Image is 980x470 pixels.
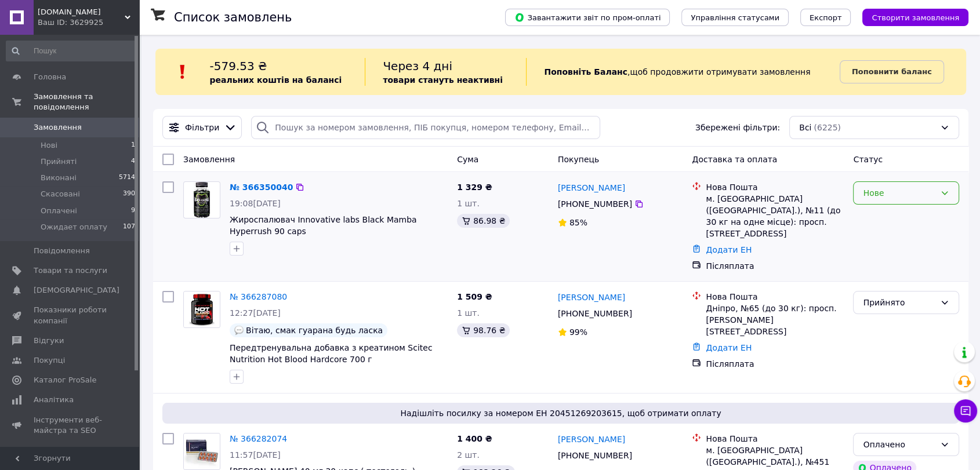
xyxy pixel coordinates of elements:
div: Дніпро, №65 (до 30 кг): просп. [PERSON_NAME][STREET_ADDRESS] [706,303,844,337]
div: Ваш ID: 3629925 [38,17,139,28]
span: Замовлення [183,155,235,164]
span: Вітаю, смак гуарана будь ласка [246,326,383,335]
a: № 366350040 [230,183,293,192]
a: Передтренувальна добавка з креатином Scitec Nutrition Hot Blood Hardcore 700 г [230,343,433,364]
span: 5714 [119,173,135,183]
span: Нові [41,140,57,151]
span: [DEMOGRAPHIC_DATA] [34,285,119,296]
span: Збережені фільтри: [695,122,780,133]
span: 19:08[DATE] [230,199,281,208]
span: Інструменти веб-майстра та SEO [34,415,107,436]
span: Головна [34,72,66,82]
span: 99% [569,327,587,337]
a: Жироспалювач Innovative labs Black Mamba Hyperrush 90 caps [230,215,417,236]
span: Покупці [34,355,65,366]
a: Фото товару [183,291,220,328]
div: Оплачено [863,438,935,451]
span: Управління статусами [691,13,779,22]
div: Нове [863,187,935,199]
span: Замовлення та повідомлення [34,92,139,112]
a: [PERSON_NAME] [558,182,625,194]
div: Післяплата [706,260,844,272]
span: Надішліть посилку за номером ЕН 20451269203615, щоб отримати оплату [167,407,954,419]
h1: Список замовлень [174,10,292,24]
span: Покупець [558,155,599,164]
img: :exclamation: [174,63,191,81]
span: Створити замовлення [872,13,959,22]
span: 85% [569,218,587,227]
div: [PHONE_NUMBER] [556,305,634,322]
span: 1 шт. [457,199,480,208]
a: Додати ЕН [706,245,752,254]
div: Нова Пошта [706,181,844,193]
img: Фото товару [184,433,220,469]
span: Виконані [41,173,77,183]
span: (6225) [814,123,841,132]
span: Замовлення [34,122,82,133]
div: Нова Пошта [706,433,844,445]
a: Створити замовлення [851,12,968,21]
a: [PERSON_NAME] [558,292,625,303]
a: Фото товару [183,433,220,470]
span: Повідомлення [34,246,90,256]
a: Додати ЕН [706,343,752,352]
span: 12:27[DATE] [230,308,281,318]
div: Нова Пошта [706,291,844,303]
div: , щоб продовжити отримувати замовлення [526,58,839,86]
input: Пошук за номером замовлення, ПІБ покупця, номером телефону, Email, номером накладної [251,116,600,139]
div: [PHONE_NUMBER] [556,196,634,212]
b: Поповнити баланс [852,67,932,76]
span: Shopbady.com.ua [38,7,125,17]
span: 107 [123,222,135,232]
span: Товари та послуги [34,265,107,276]
span: Аналітика [34,395,74,405]
button: Чат з покупцем [954,399,977,422]
span: Фільтри [185,122,219,133]
div: Післяплата [706,358,844,370]
b: товари стануть неактивні [383,75,503,85]
div: 86.98 ₴ [457,214,510,228]
img: Фото товару [184,292,220,327]
a: [PERSON_NAME] [558,433,625,445]
span: 4 [131,156,135,167]
span: 1 329 ₴ [457,183,492,192]
button: Завантажити звіт по пром-оплаті [505,9,670,26]
div: [PHONE_NUMBER] [556,447,634,464]
span: 1 шт. [457,308,480,318]
span: 1 [131,140,135,151]
span: Експорт [810,13,842,22]
span: Через 4 дні [383,59,452,73]
a: Фото товару [183,181,220,218]
span: Оплачені [41,206,77,216]
span: 1 400 ₴ [457,434,492,443]
span: 2 шт. [457,450,480,460]
img: Фото товару [194,182,210,218]
span: Завантажити звіт по пром-оплаті [514,12,660,23]
span: -579.53 ₴ [210,59,267,73]
span: Відгуки [34,336,64,346]
span: 11:57[DATE] [230,450,281,460]
div: Прийнято [863,296,935,309]
span: Показники роботи компанії [34,305,107,326]
span: Управління сайтом [34,445,107,466]
button: Експорт [800,9,851,26]
a: № 366282074 [230,434,287,443]
span: Каталог ProSale [34,375,96,385]
b: реальних коштів на балансі [210,75,342,85]
a: Поповнити баланс [840,60,944,83]
button: Управління статусами [681,9,789,26]
span: Cума [457,155,478,164]
div: 98.76 ₴ [457,323,510,337]
span: Статус [853,155,883,164]
input: Пошук [6,41,136,61]
a: № 366287080 [230,292,287,301]
img: :speech_balloon: [234,326,244,335]
div: м. [GEOGRAPHIC_DATA] ([GEOGRAPHIC_DATA].), №11 (до 30 кг на одне місце): просп. [STREET_ADDRESS] [706,193,844,239]
span: 390 [123,189,135,199]
span: Ожидает оплату [41,222,107,232]
span: Всі [799,122,811,133]
span: 9 [131,206,135,216]
span: Прийняті [41,156,77,167]
span: Скасовані [41,189,80,199]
